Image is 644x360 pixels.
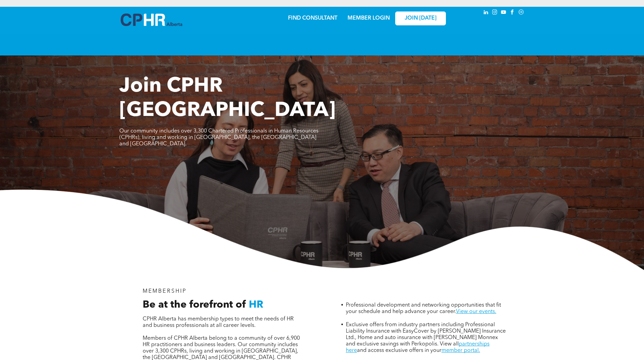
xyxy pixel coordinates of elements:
[288,16,337,21] a: FIND CONSULTANT
[357,348,442,353] span: and access exclusive offers in your
[509,8,516,18] a: facebook
[442,348,480,353] a: member portal.
[346,322,506,347] span: Exclusive offers from industry partners including Professional Liability Insurance with EasyCover...
[143,289,187,294] span: MEMBERSHIP
[405,15,436,22] span: JOIN [DATE]
[348,16,390,21] a: MEMBER LOGIN
[143,300,246,310] span: Be at the forefront of
[143,316,294,328] span: CPHR Alberta has membership types to meet the needs of HR and business professionals at all caree...
[395,11,446,25] a: JOIN [DATE]
[249,300,263,310] span: HR
[500,8,507,18] a: youtube
[482,8,490,18] a: linkedin
[119,128,318,147] span: Our community includes over 3,300 Chartered Professionals in Human Resources (CPHRs), living and ...
[518,8,525,18] a: Social network
[456,309,496,314] a: View our events.
[346,303,501,314] span: Professional development and networking opportunities that fit your schedule and help advance you...
[119,76,336,121] span: Join CPHR [GEOGRAPHIC_DATA]
[491,8,499,18] a: instagram
[121,14,182,26] img: A blue and white logo for cp alberta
